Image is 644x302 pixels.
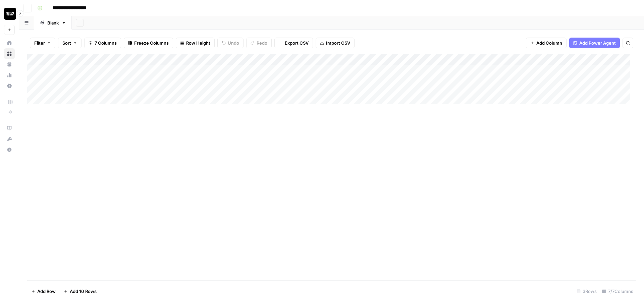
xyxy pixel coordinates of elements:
button: 7 Columns [84,38,121,48]
button: Workspace: Contact Studios [4,5,15,22]
button: Undo [217,38,244,48]
span: Import CSV [326,40,350,46]
div: What's new? [4,134,14,144]
span: Export CSV [285,40,309,46]
button: Add Row [27,286,60,297]
a: Usage [4,70,15,81]
button: Row Height [176,38,215,48]
button: Add Column [526,38,567,48]
button: Help + Support [4,144,15,155]
img: Contact Studios Logo [4,8,16,20]
span: Sort [62,40,71,46]
a: Browse [4,48,15,59]
span: Redo [257,40,267,46]
div: 3 Rows [574,286,599,297]
span: Undo [228,40,239,46]
button: Redo [246,38,272,48]
a: AirOps Academy [4,123,15,134]
span: Add Column [536,40,562,46]
button: Add 10 Rows [60,286,101,297]
button: Filter [30,38,55,48]
span: Freeze Columns [134,40,169,46]
a: Home [4,38,15,48]
span: Add Row [37,288,56,295]
button: Add Power Agent [569,38,620,48]
span: 7 Columns [95,40,117,46]
button: What's new? [4,134,15,144]
div: Blank [47,19,59,26]
button: Sort [58,38,82,48]
span: Add 10 Rows [70,288,97,295]
a: Settings [4,81,15,91]
a: Blank [34,16,72,30]
button: Import CSV [316,38,355,48]
a: Your Data [4,59,15,70]
button: Export CSV [274,38,313,48]
button: Freeze Columns [124,38,173,48]
span: Filter [34,40,45,46]
span: Add Power Agent [579,40,616,46]
div: 7/7 Columns [599,286,636,297]
span: Row Height [186,40,210,46]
